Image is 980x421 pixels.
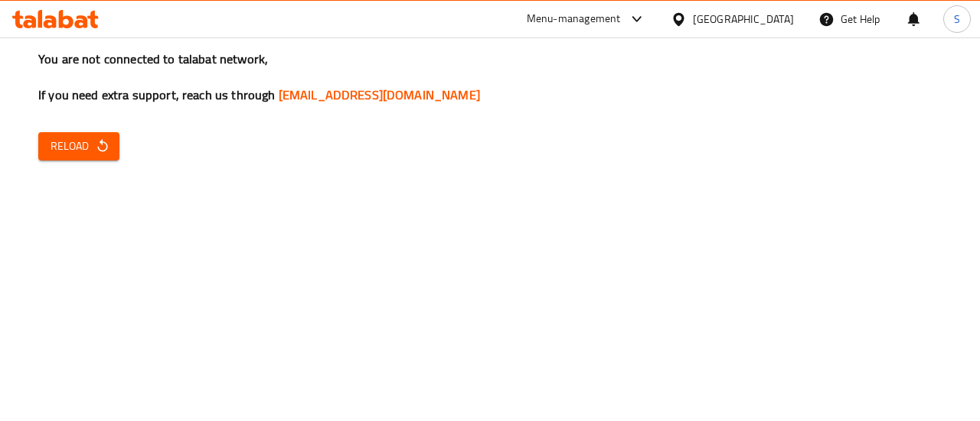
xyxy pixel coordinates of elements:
[38,50,942,104] h3: You are not connected to talabat network, If you need extra support, reach us through
[693,11,794,28] div: [GEOGRAPHIC_DATA]
[954,11,960,28] span: S
[279,83,480,106] a: [EMAIL_ADDRESS][DOMAIN_NAME]
[527,10,621,28] div: Menu-management
[51,137,107,156] span: Reload
[38,132,119,160] button: Reload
